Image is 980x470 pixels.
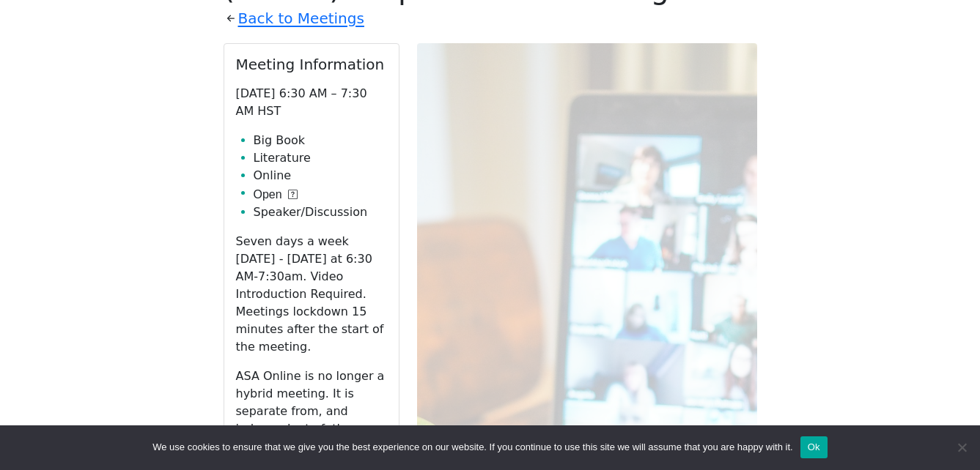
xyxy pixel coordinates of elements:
[238,6,364,31] a: Back to Meetings
[254,149,387,167] li: Literature
[236,233,387,356] p: Seven days a week [DATE] - [DATE] at 6:30 AM-7:30am. Video Introduction Required. Meetings lockdo...
[236,368,387,455] p: ASA Online is no longer a hybrid meeting. It is separate from, and independent of, the physical m...
[236,56,387,73] h2: Meeting Information
[254,186,298,204] button: Open
[152,440,792,455] span: We use cookies to ensure that we give you the best experience on our website. If you continue to ...
[800,436,828,458] button: Ok
[254,204,387,221] li: Speaker/Discussion
[254,186,282,204] span: Open
[236,85,387,120] p: [DATE] 6:30 AM – 7:30 AM HST
[254,167,387,184] li: Online
[954,440,969,455] span: No
[254,132,387,149] li: Big Book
